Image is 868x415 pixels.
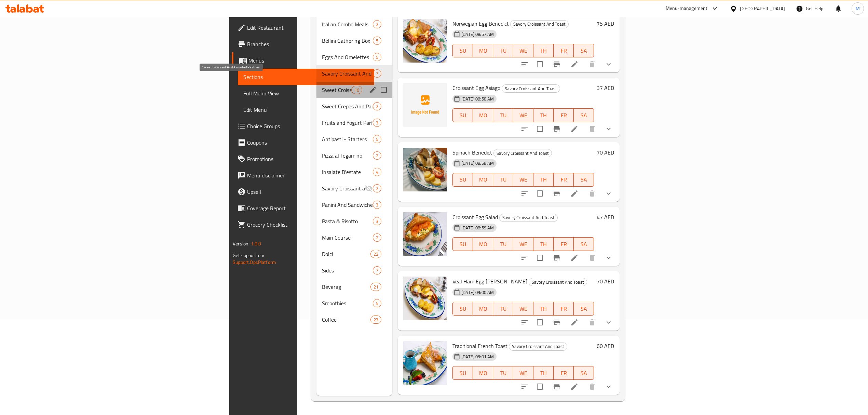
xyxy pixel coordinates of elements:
span: MO [476,368,490,378]
div: items [373,201,381,209]
button: MO [473,366,493,380]
a: Edit Restaurant [232,19,374,36]
button: SA [574,237,594,251]
span: FR [556,239,571,249]
h6: 75 AED [597,19,614,28]
span: TU [496,239,511,249]
span: SU [456,110,470,120]
span: SU [456,304,470,314]
span: Eggs And Omelettes [322,53,373,61]
button: sort-choices [516,121,533,137]
img: Veal Ham Egg Benedict [403,277,447,320]
div: items [373,299,381,307]
button: SU [452,366,473,380]
span: Antipasti - Starters [322,135,373,143]
h6: 70 AED [597,277,614,286]
span: Select to update [533,251,547,265]
button: delete [584,250,600,266]
span: Sides [322,266,373,275]
button: TH [533,173,554,187]
button: delete [584,314,600,331]
span: Coupons [247,138,369,147]
img: Norwegian Egg Benedict [403,19,447,63]
div: Savory Croissant And Toast [529,278,587,286]
span: Sweet Croissant And Assorted Pastries [322,86,351,94]
span: Pasta & Risotto [322,217,373,225]
a: Menu disclaimer [232,167,374,184]
img: Croissant Egg Asiago [403,83,447,127]
a: Edit menu item [570,125,579,133]
span: 2 [373,235,381,241]
span: [DATE] 08:57 AM [459,31,497,38]
div: Fruits and Yogurt Parfait3 [316,115,392,131]
h6: 47 AED [597,212,614,222]
div: items [373,37,381,45]
div: Main Course [322,233,373,242]
div: items [351,86,362,94]
span: Choice Groups [247,122,369,130]
span: Veal Ham Egg [PERSON_NAME] [452,276,527,286]
span: Spinach Benedict [452,147,492,158]
button: delete [584,378,600,395]
svg: Show Choices [605,125,613,133]
img: Croissant Egg Salad [403,212,447,256]
span: [DATE] 09:00 AM [459,289,497,296]
span: SU [456,239,470,249]
button: Branch-specific-item [548,185,565,202]
span: Smoothies [322,299,373,307]
span: WE [516,239,531,249]
button: SU [452,302,473,316]
a: Edit menu item [570,189,579,198]
button: TH [533,108,554,122]
button: Branch-specific-item [548,378,565,395]
div: items [370,283,381,291]
button: SA [574,302,594,316]
button: sort-choices [516,314,533,331]
span: Fruits and Yogurt Parfait [322,119,373,127]
a: Grocery Checklist [232,216,374,233]
button: Branch-specific-item [548,121,565,137]
span: Edit Restaurant [247,24,369,32]
div: Panini And Sandwiches [322,201,373,209]
div: Coffee [322,316,370,324]
span: Get support on: [233,251,264,260]
span: Savory Croissant and Crepes [322,184,365,192]
div: Sweet Crepes And Pancakes2 [316,98,392,115]
button: WE [513,108,533,122]
span: Upsell [247,188,369,196]
span: SA [577,110,591,120]
span: WE [516,368,531,378]
span: Pizza al Tegamino [322,151,373,160]
a: Coupons [232,134,374,151]
span: [DATE] 09:01 AM [459,353,497,360]
span: MO [476,304,490,314]
span: Italian Combo Meals [322,20,373,28]
button: sort-choices [516,185,533,202]
span: Edit Menu [243,106,369,114]
div: Savory Croissant And Toast [510,20,569,28]
div: items [373,69,381,78]
span: WE [516,304,531,314]
span: 3 [373,120,381,126]
span: Select to update [533,315,547,330]
img: Spinach Benedict [403,148,447,191]
span: 7 [373,70,381,77]
button: TU [493,44,513,57]
button: delete [584,185,600,202]
span: M [856,5,860,12]
div: Insalate D'estate [322,168,373,176]
div: Savory Croissant And Toast [499,214,558,222]
a: Support.OpsPlatform [233,258,276,267]
span: SA [577,368,591,378]
div: Savory Croissant And Toast [493,149,552,157]
button: show more [600,185,617,202]
button: TU [493,173,513,187]
span: WE [516,110,531,120]
span: SA [577,239,591,249]
button: FR [554,44,574,57]
h6: 37 AED [597,83,614,93]
div: Bellini Gathering Box5 [316,32,392,49]
div: Savory Croissant And Toast [502,84,560,93]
